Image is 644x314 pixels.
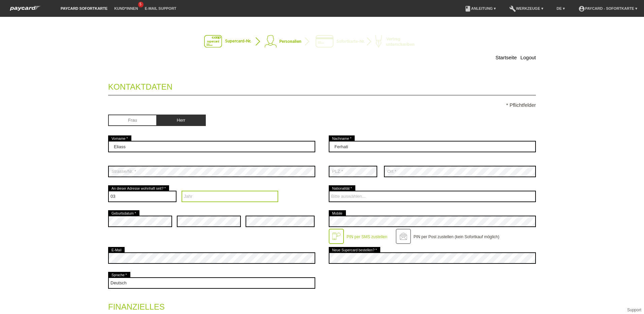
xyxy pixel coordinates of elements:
[111,6,141,10] a: Kund*innen
[57,6,111,10] a: paycard Sofortkarte
[414,234,500,239] label: PIN per Post zustellen (kein Sofortkauf möglich)
[509,5,516,12] i: build
[347,234,387,239] label: PIN per SMS zustellen
[553,6,568,10] a: DE ▾
[575,6,641,10] a: account_circlepaycard - Sofortkarte ▾
[141,6,180,10] a: E-Mail Support
[108,75,536,95] legend: Kontaktdaten
[138,2,143,7] span: 5
[7,5,44,12] img: paycard Sofortkarte
[506,6,547,10] a: buildWerkzeuge ▾
[495,55,517,60] a: Startseite
[204,35,440,49] img: instantcard-v2-de-2.png
[464,5,471,12] i: book
[461,6,499,10] a: bookAnleitung ▾
[578,5,585,12] i: account_circle
[108,102,536,108] p: * Pflichtfelder
[627,308,641,312] a: Support
[7,8,44,13] a: paycard Sofortkarte
[520,55,536,60] a: Logout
